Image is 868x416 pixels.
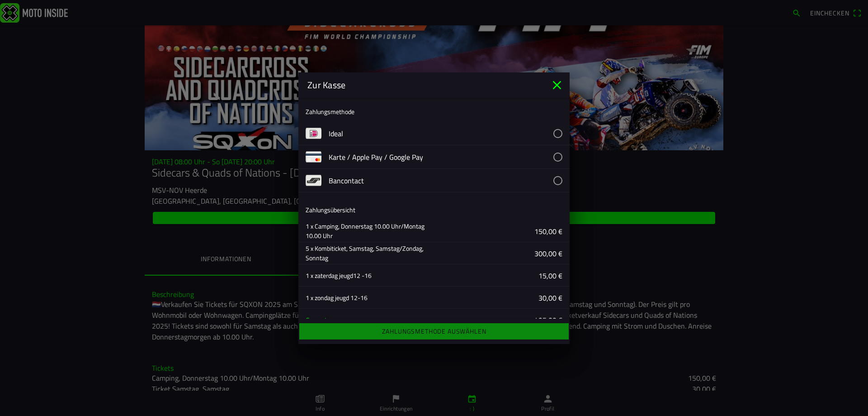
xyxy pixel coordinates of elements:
img: payment-bancontact.png [306,172,321,188]
font: 300,00 € [534,248,562,258]
font: Zahlungsmethode [306,107,354,116]
font: 1 x zondag jeugd 12-16 [306,292,368,302]
font: 1 x Camping, Donnerstag 10.00 Uhr/Montag 10.00 Uhr [306,221,425,240]
font: Zur Kasse [307,78,345,92]
font: 15,00 € [538,270,562,281]
ion-icon: close [550,78,564,92]
font: 5 x Kombiticket, Samstag, Samstag/Zondag, Sonntag [306,244,424,263]
font: 150,00 € [534,225,562,236]
font: 1 x zaterdag jeugd12 -16 [306,270,372,280]
img: payment-ideal.png [306,125,321,141]
font: 30,00 € [538,292,562,303]
font: 495,00 € [534,314,562,325]
font: Zahlungsübersicht [306,205,355,215]
img: payment-card.png [306,149,321,165]
font: Gesamt [306,315,327,324]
